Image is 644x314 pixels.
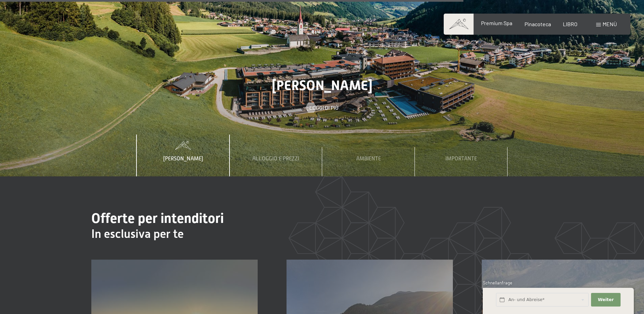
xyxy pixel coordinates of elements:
a: LIBRO [563,21,577,27]
span: [PERSON_NAME] [272,77,372,93]
span: Leggi di più [309,104,338,111]
a: Premium Spa [481,20,512,26]
a: Pinacoteca [525,21,551,27]
button: Weiter [591,293,620,307]
span: Weiter [598,297,614,303]
a: Leggi di più [306,104,338,111]
span: Importante [445,156,477,162]
span: Menù [603,21,617,27]
span: Alloggio e prezzi [252,156,299,162]
span: In esclusiva per te [91,227,184,241]
span: Schnellanfrage [483,280,512,285]
span: Offerte per intenditori [91,210,224,226]
span: Ambiente [356,156,381,162]
span: [PERSON_NAME] [163,156,203,162]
